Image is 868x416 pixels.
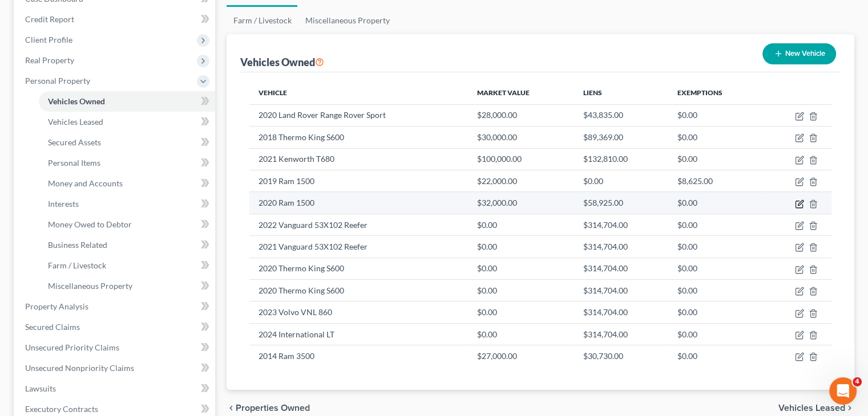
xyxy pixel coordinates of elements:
span: Properties Owned [236,403,310,413]
span: Personal Items [48,158,100,168]
td: $0.00 [468,323,574,345]
span: Money Owed to Debtor [48,219,132,229]
span: Farm / Livestock [48,260,106,270]
td: 2020 Land Rover Range Rover Sport [249,104,467,126]
span: Executory Contracts [25,404,98,414]
td: 2018 Thermo King S600 [249,127,467,148]
td: $0.00 [668,258,763,279]
a: Unsecured Priority Claims [16,337,215,358]
td: 2022 Vanguard 53X102 Reefer [249,214,467,235]
td: 2021 Vanguard 53X102 Reefer [249,236,467,258]
span: Interests [48,199,79,209]
td: $0.00 [668,323,763,345]
a: Secured Claims [16,317,215,337]
a: Personal Items [39,153,215,173]
td: $30,000.00 [468,127,574,148]
span: Secured Claims [25,322,80,332]
td: 2023 Volvo VNL 860 [249,301,467,323]
span: Lawsuits [25,384,56,393]
td: $0.00 [468,301,574,323]
td: $0.00 [668,345,763,367]
span: Vehicles Leased [778,403,845,413]
a: Credit Report [16,9,215,30]
th: Vehicle [249,81,467,104]
th: Exemptions [668,81,763,104]
a: Money and Accounts [39,173,215,194]
iframe: Intercom live chat [829,377,857,405]
span: Credit Report [25,14,74,24]
td: $89,369.00 [574,127,668,148]
a: Farm / Livestock [227,7,298,34]
a: Property Analysis [16,296,215,317]
span: Personal Property [25,76,90,85]
span: Secured Assets [48,137,101,147]
td: $8,625.00 [668,170,763,191]
td: 2020 Thermo King S600 [249,258,467,279]
a: Business Related [39,235,215,255]
a: Vehicles Leased [39,112,215,132]
td: $43,835.00 [574,104,668,126]
td: $0.00 [574,170,668,191]
td: $0.00 [468,258,574,279]
div: Vehicles Owned [240,55,324,69]
td: $32,000.00 [468,192,574,214]
span: Property Analysis [25,301,88,311]
td: $314,704.00 [574,280,668,301]
th: Liens [574,81,668,104]
td: $0.00 [668,148,763,170]
a: Miscellaneous Property [298,7,397,34]
button: Vehicles Leased chevron_right [778,403,854,413]
span: Vehicles Leased [48,117,103,127]
span: Vehicles Owned [48,96,105,106]
td: $0.00 [668,192,763,214]
i: chevron_right [845,403,854,413]
a: Miscellaneous Property [39,276,215,296]
td: 2024 International LT [249,323,467,345]
td: $314,704.00 [574,323,668,345]
a: Secured Assets [39,132,215,153]
span: Miscellaneous Property [48,281,132,291]
td: 2019 Ram 1500 [249,170,467,191]
i: chevron_left [227,403,236,413]
td: $314,704.00 [574,301,668,323]
span: Real Property [25,55,74,65]
button: chevron_left Properties Owned [227,403,310,413]
td: $0.00 [468,214,574,235]
span: Unsecured Nonpriority Claims [25,363,134,373]
td: 2020 Ram 1500 [249,192,467,214]
a: Interests [39,194,215,214]
td: $0.00 [668,301,763,323]
td: $314,704.00 [574,214,668,235]
a: Lawsuits [16,378,215,399]
td: $58,925.00 [574,192,668,214]
span: 4 [853,377,862,386]
td: 2014 Ram 3500 [249,345,467,367]
td: $0.00 [668,214,763,235]
td: $0.00 [668,236,763,258]
span: Money and Accounts [48,178,123,188]
td: 2020 Thermo King S600 [249,280,467,301]
td: $0.00 [668,280,763,301]
td: $28,000.00 [468,104,574,126]
span: Client Profile [25,35,72,44]
a: Unsecured Nonpriority Claims [16,358,215,378]
td: $100,000.00 [468,148,574,170]
td: $0.00 [468,280,574,301]
a: Farm / Livestock [39,255,215,276]
td: $0.00 [668,127,763,148]
th: Market Value [468,81,574,104]
td: $0.00 [468,236,574,258]
td: $22,000.00 [468,170,574,191]
a: Vehicles Owned [39,91,215,112]
span: Unsecured Priority Claims [25,342,119,352]
a: Money Owed to Debtor [39,214,215,235]
td: $27,000.00 [468,345,574,367]
button: New Vehicle [762,43,836,64]
td: $30,730.00 [574,345,668,367]
span: Business Related [48,240,107,250]
td: $314,704.00 [574,258,668,279]
td: $0.00 [668,104,763,126]
td: 2021 Kenworth T680 [249,148,467,170]
td: $314,704.00 [574,236,668,258]
td: $132,810.00 [574,148,668,170]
